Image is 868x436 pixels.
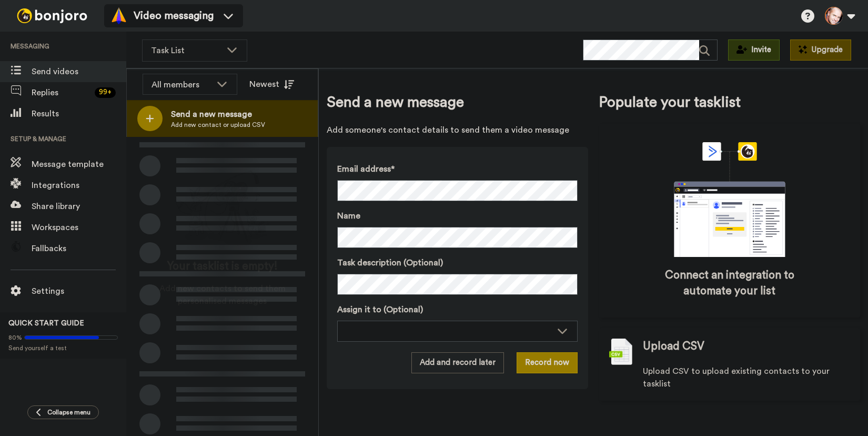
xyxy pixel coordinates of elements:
[167,259,278,274] span: Your tasklist is empty!
[8,344,118,352] span: Send yourself a test
[241,74,302,95] button: Newest
[170,166,275,251] img: ready-set-action.png
[32,86,90,99] span: Replies
[643,339,704,354] span: Upload CSV
[337,210,360,222] span: Name
[728,39,780,61] button: Invite
[32,65,126,78] span: Send videos
[32,221,126,234] span: Workspaces
[327,124,588,136] span: Add someone's contact details to send them a video message
[337,303,578,316] label: Assign it to (Optional)
[13,8,92,23] img: bj-logo-header-white.svg
[8,333,22,342] span: 80%
[609,339,632,365] img: csv-grey.png
[411,352,504,373] button: Add and record later
[643,365,850,390] span: Upload CSV to upload existing contacts to your tasklist
[327,92,588,113] span: Send a new message
[32,242,126,255] span: Fallbacks
[337,256,578,269] label: Task description (Optional)
[651,142,809,257] div: animation
[599,92,860,113] span: Populate your tasklist
[142,282,302,308] span: Add new contacts to send them personalised messages
[32,179,126,192] span: Integrations
[27,405,99,419] button: Collapse menu
[134,8,214,23] span: Video messaging
[32,107,126,120] span: Results
[32,158,126,171] span: Message template
[171,108,265,121] span: Send a new message
[47,408,90,417] span: Collapse menu
[8,320,84,327] span: QUICK START GUIDE
[95,87,116,98] div: 99 +
[790,39,851,61] button: Upgrade
[32,200,126,213] span: Share library
[517,352,578,373] button: Record now
[151,44,221,57] span: Task List
[32,285,126,298] span: Settings
[110,7,127,24] img: vm-color.svg
[152,78,211,91] div: All members
[171,121,265,129] span: Add new contact or upload CSV
[643,267,815,299] span: Connect an integration to automate your list
[337,163,578,175] label: Email address*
